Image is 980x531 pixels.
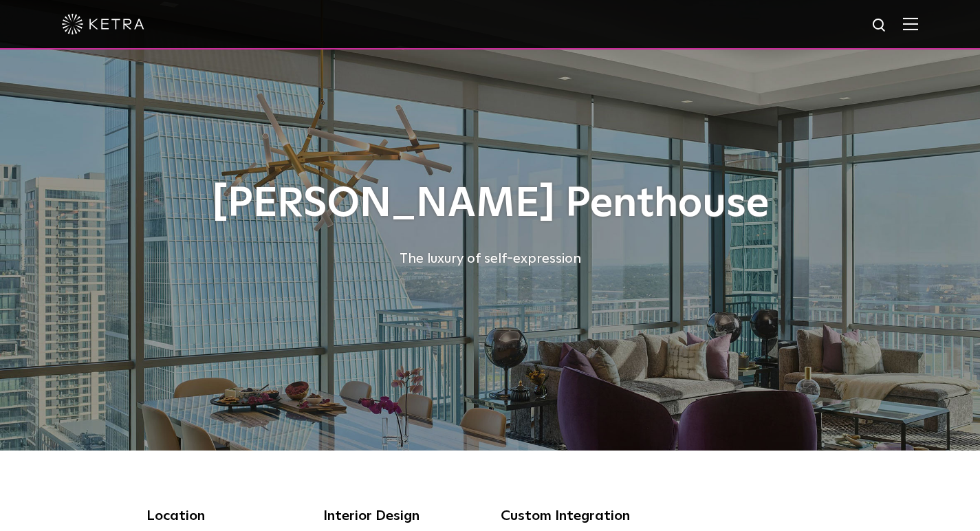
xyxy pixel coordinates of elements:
div: Custom Integration [501,506,657,526]
img: ketra-logo-2019-white [62,14,144,34]
div: Interior Design [323,506,480,526]
h1: [PERSON_NAME] Penthouse [146,182,834,227]
img: search icon [871,17,889,34]
div: The luxury of self-expression [146,248,834,270]
img: Hamburger%20Nav.svg [903,17,918,30]
div: Location [146,506,303,526]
